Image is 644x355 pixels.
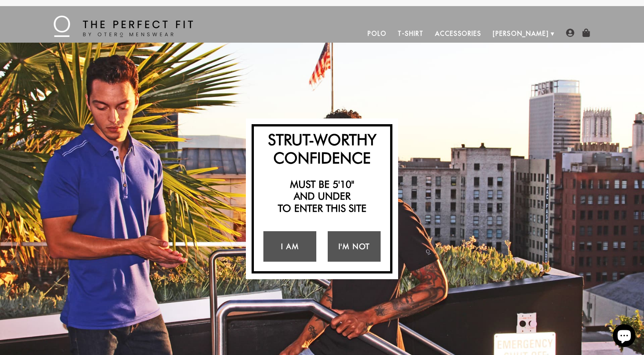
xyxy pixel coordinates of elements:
a: T-Shirt [392,24,429,43]
a: [PERSON_NAME] [487,24,555,43]
inbox-online-store-chat: Shopify online store chat [611,324,638,349]
a: Accessories [429,24,487,43]
h2: Strut-Worthy Confidence [258,130,386,167]
img: shopping-bag-icon.png [582,29,590,37]
a: Polo [362,24,392,43]
img: user-account-icon.png [566,29,574,37]
h2: Must be 5'10" and under to enter this site [258,178,386,214]
img: The Perfect Fit - by Otero Menswear - Logo [54,16,193,37]
a: I Am [263,231,316,262]
a: I'm Not [328,231,381,262]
